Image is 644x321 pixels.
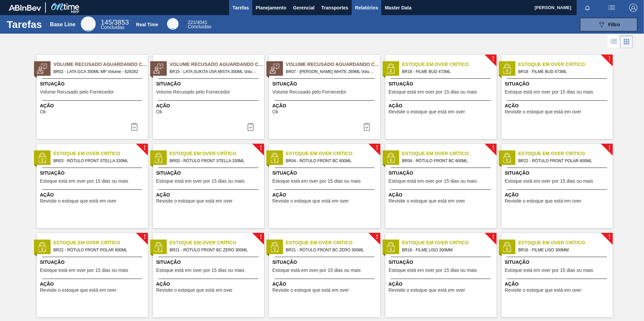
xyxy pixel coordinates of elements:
span: / 4041 [188,20,207,25]
span: Estoque em Over Crítico [54,239,148,246]
span: Estoque em Over Crítico [54,150,148,157]
span: Ação [40,191,146,199]
span: BR18 - FILME BUD 473ML [402,68,491,75]
span: BR21 - RÓTULO FRONT BC ZERO 300ML [170,246,259,254]
span: Situação [505,259,611,266]
span: ! [608,235,610,240]
span: Revisite o estoque que está em over [505,288,581,293]
span: Estoque em Over Crítico [286,239,380,246]
span: Ação [505,281,611,288]
span: ! [376,235,378,240]
span: Estoque está em over por 15 dias ou mais [505,90,593,95]
span: Ação [272,281,379,288]
span: Revisite o estoque que está em over [156,199,233,204]
span: Estoque está em over por 15 dias ou mais [272,268,361,273]
span: Situação [156,170,262,177]
img: status [37,64,47,74]
span: Relatórios [355,4,378,12]
span: / 3853 [101,19,129,26]
div: Base Line [50,22,75,28]
span: Volume Recusado pelo Fornecedor [156,90,230,95]
span: 221 [188,20,195,25]
span: Situação [40,259,146,266]
span: Ok [40,109,46,114]
span: ! [492,235,494,240]
span: Estoque está em over por 15 dias ou mais [389,268,477,273]
img: status [153,242,163,252]
span: Estoque está em over por 15 dias ou mais [389,179,477,184]
span: ! [376,145,378,150]
span: BR16 - FILME LISO 300MM [518,246,607,254]
span: Estoque está em over por 15 dias ou mais [389,90,477,95]
span: Revisite o estoque que está em over [389,109,465,114]
span: Estoque em Over Crítico [518,239,613,246]
button: Notificações [577,3,598,12]
img: icon-task-complete [247,123,255,131]
span: Volume Recusado Aguardando Ciência [54,61,148,68]
span: Estoque em Over Crítico [286,150,380,157]
span: ! [260,145,262,150]
span: Situação [156,80,262,87]
span: Transportes [321,4,348,12]
span: Estoque está em over por 15 dias ou mais [272,179,361,184]
button: icon-task-complete [359,120,375,134]
span: ! [492,56,494,61]
img: status [37,153,47,163]
img: status [386,64,396,74]
div: Real Time [136,22,158,27]
span: ! [143,235,146,240]
span: Volume Recusado pelo Fornecedor [272,90,346,95]
span: Estoque em Over Crítico [402,239,496,246]
span: Situação [40,170,146,177]
button: icon-task-complete [243,120,259,134]
span: BR02 - LATA GCA 350ML MP Volume - 628282 [54,68,142,75]
span: Ação [389,281,495,288]
img: status [37,242,47,252]
span: Ação [156,102,262,109]
div: Visão em Lista [608,35,620,48]
span: Master Data [385,4,411,12]
span: Ação [40,281,146,288]
span: Volume Recusado Aguardando Ciência [286,61,380,68]
span: Ação [505,191,611,199]
span: Estoque está em over por 15 dias ou mais [505,179,593,184]
img: icon-task-complete [130,123,138,131]
div: Visão em Cards [620,35,633,48]
span: Situação [272,259,379,266]
span: BR22 - RÓTULO FRONT POLAR 600ML [518,157,607,165]
img: userActions [608,4,616,12]
button: Filtro [580,18,637,31]
img: TNhmsLtSVTkK8tSr43FrP2fwEKptu5GPRR3wAAAABJRU5ErkJggg== [9,5,41,11]
img: status [153,153,163,163]
span: Filtro [608,22,620,27]
div: Completar tarefa: 30329318 [359,120,375,134]
img: status [502,153,512,163]
span: BR15 - LATA SUKITA UVA MISTA 350ML Volume - 628797 [170,68,259,75]
span: Concluídas [188,24,211,29]
img: status [269,242,280,252]
div: Completar tarefa: 30329317 [243,120,259,134]
span: Planejamento [256,4,286,12]
span: BR16 - FILME LISO 300MM [402,246,491,254]
span: Revisite o estoque que está em over [156,288,233,293]
span: ! [608,145,610,150]
span: Revisite o estoque que está em over [272,288,349,293]
span: BR03 - RÓTULO FRONT STELLA 330ML [54,157,142,165]
span: Ação [505,102,611,109]
img: Logout [629,4,637,12]
span: Tarefas [232,4,249,12]
span: Ação [272,191,379,199]
span: 145 [101,19,112,26]
span: Estoque em Over Crítico [518,61,613,68]
span: Estoque em Over Crítico [402,150,496,157]
span: Situação [505,80,611,87]
span: Revisite o estoque que está em over [389,288,465,293]
span: ! [143,145,146,150]
span: Volume Recusado pelo Fornecedor [40,90,114,95]
img: status [269,153,280,163]
h1: Tarefas [7,21,42,28]
img: status [386,153,396,163]
span: BR04 - RÓTULO FRONT BC 600ML [402,157,491,165]
span: Ação [389,191,495,199]
span: Ação [272,102,379,109]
